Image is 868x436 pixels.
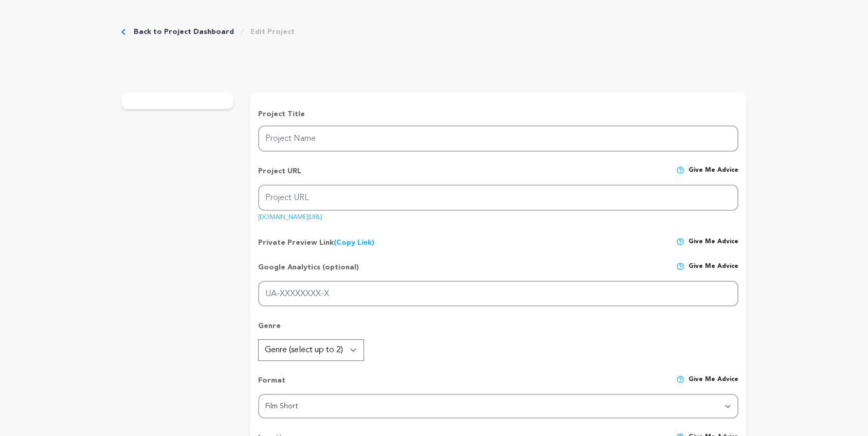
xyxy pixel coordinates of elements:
p: Google Analytics (optional) [258,262,359,281]
p: Genre [258,321,738,339]
img: help-circle.svg [676,262,684,270]
span: Give me advice [689,262,738,281]
img: help-circle.svg [676,166,684,174]
img: help-circle.svg [676,238,684,246]
span: Give me advice [689,238,738,248]
p: Project Title [258,109,738,119]
div: Breadcrumb [121,27,295,37]
p: Format [258,375,285,394]
a: Back to Project Dashboard [134,27,234,37]
a: Edit Project [250,27,295,37]
input: UA-XXXXXXXX-X [258,281,738,307]
a: [DOMAIN_NAME][URL] [258,210,322,221]
span: Give me advice [689,166,738,185]
p: Project URL [258,166,301,185]
p: Private Preview Link [258,238,374,248]
span: Give me advice [689,375,738,394]
img: help-circle.svg [676,375,684,384]
input: Project Name [258,125,738,152]
a: (Copy Link) [334,239,374,246]
input: Project URL [258,185,738,211]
